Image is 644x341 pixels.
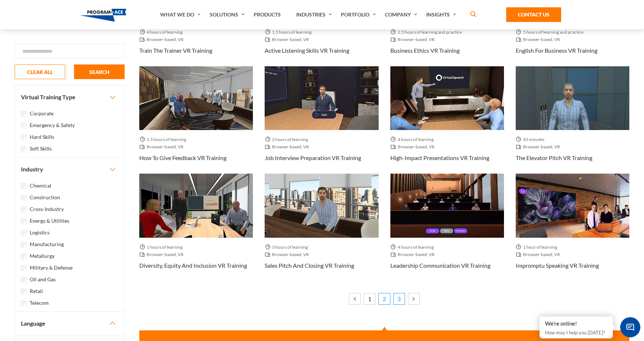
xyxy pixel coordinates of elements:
span: 45 minutes [516,136,547,143]
button: Virtual Training Type [15,85,124,109]
p: How may I help you [DATE]? [545,328,607,337]
span: 2 [378,293,390,305]
input: Military & Defense [21,265,27,271]
a: 3 [393,293,405,305]
input: Logistics [21,230,27,236]
h3: High-impact presentations VR Training [390,153,489,162]
a: 1 [364,293,375,305]
span: 1 hours of learning [139,244,185,251]
label: Corporate [30,110,54,118]
input: Emergency & Safety [21,123,27,129]
input: Corporate [21,111,27,117]
a: Thumbnail - The elevator pitch VR Training 45 minutes Browser-based, VR The elevator pitch VR Tra... [516,66,629,174]
span: Browser-based, VR [390,36,438,43]
input: Construction [21,195,27,201]
label: Manufacturing [30,240,64,248]
h3: Diversity, equity and inclusion VR Training [139,261,247,270]
a: « Previous [349,293,361,305]
label: Oil and Gas [30,275,56,283]
span: Browser-based, VR [265,143,312,151]
h3: Sales pitch and closing VR Training [265,261,354,270]
span: Browser-based, VR [390,251,438,258]
button: CLEAR ALL [15,64,65,79]
span: 1.5 hours of learning [139,136,189,143]
span: Browser-based, VR [265,251,312,258]
a: Contact Us [506,7,561,22]
input: Oil and Gas [21,277,27,283]
div: We're online! [545,320,607,327]
input: Telecom [21,300,27,306]
label: Cross-Industry [30,205,64,213]
label: Chemical [30,182,51,190]
input: Soft Skills [21,146,27,152]
a: Thumbnail - Diversity, equity and inclusion VR Training 1 hours of learning Browser-based, VR Div... [139,174,253,281]
input: Chemical [21,183,27,189]
span: Browser-based, VR [265,36,312,43]
input: Retail [21,289,27,294]
span: Chat Widget [620,317,640,337]
input: Metallurgy [21,253,27,259]
label: Metallurgy [30,252,55,260]
h3: How to give feedback VR Training [139,153,227,162]
span: Browser-based, VR [139,36,187,43]
a: Thumbnail - Sales pitch and closing VR Training 3 hours of learning Browser-based, VR Sales pitch... [265,174,378,281]
a: Next » [408,293,420,305]
label: Hard Skills [30,133,54,141]
span: 4 hours of learning [390,244,437,251]
span: Browser-based, VR [390,143,438,151]
h3: Business ethics VR Training [390,46,460,55]
span: Browser-based, VR [516,36,563,43]
span: 3 hours of learning [265,244,311,251]
span: 5 hours of learning and practice [516,29,586,36]
label: Telecom [30,299,49,307]
label: Emergency & Safety [30,121,75,129]
a: Thumbnail - How to give feedback VR Training 1.5 hours of learning Browser-based, VR How to give ... [139,66,253,174]
input: Manufacturing [21,242,27,248]
h3: The elevator pitch VR Training [516,153,592,162]
span: 4 hours of learning [139,29,185,36]
h3: Impromptu speaking VR Training [516,261,599,270]
label: Energy & Utilities [30,217,69,225]
img: Program-Ace [80,9,127,22]
label: Logistics [30,229,49,237]
h3: Active listening skills VR Training [265,46,349,55]
label: Soft Skills [30,145,52,153]
button: Language [15,312,124,335]
span: 1.5 hours of learning [265,29,314,36]
a: Thumbnail - Impromptu speaking VR Training 1 hour of learning Browser-based, VR Impromptu speakin... [516,174,629,281]
input: Cross-Industry [21,207,27,212]
button: Industry [15,157,124,181]
label: Military & Defense [30,264,73,272]
label: Retail [30,287,43,295]
h3: Leadership communication VR Training [390,261,490,270]
h3: Job interview preparation VR Training [265,153,361,162]
span: 4 hours of learning [390,136,437,143]
span: 2 hours of learning [265,136,311,143]
h3: Train the trainer VR Training [139,46,212,55]
span: Browser-based, VR [516,143,563,151]
h3: English for business VR Training [516,46,597,55]
span: 2.5 hours of learning and practice [390,29,465,36]
label: Construction [30,193,60,201]
span: 1 hour of learning [516,244,560,251]
a: Thumbnail - Leadership communication VR Training 4 hours of learning Browser-based, VR Leadership... [390,174,504,281]
span: Browser-based, VR [516,251,563,258]
a: Thumbnail - High-impact presentations VR Training 4 hours of learning Browser-based, VR High-impa... [390,66,504,174]
span: Browser-based, VR [139,251,187,258]
input: Energy & Utilities [21,218,27,224]
input: Hard Skills [21,134,27,140]
a: Thumbnail - Job interview preparation VR Training 2 hours of learning Browser-based, VR Job inter... [265,66,378,174]
span: Browser-based, VR [139,143,187,151]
